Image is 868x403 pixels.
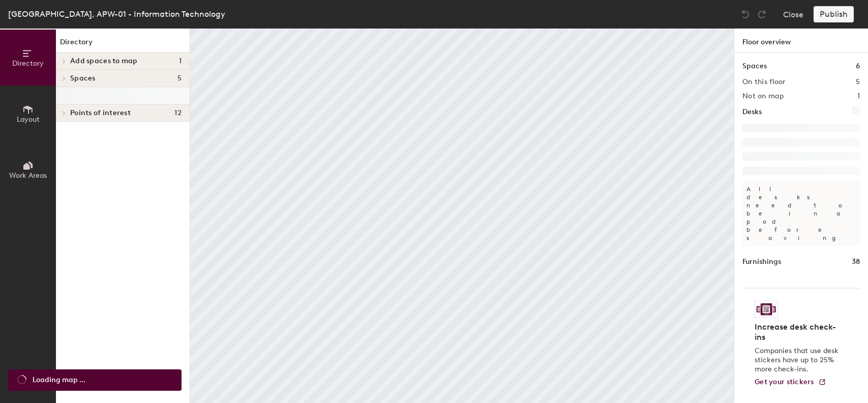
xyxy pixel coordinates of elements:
a: Get your stickers [755,378,826,387]
span: 5 [177,74,182,83]
span: Directory [12,59,44,68]
img: Redo [757,9,767,19]
span: 1 [179,57,182,65]
h1: 38 [852,256,860,267]
h1: Floor overview [734,29,868,52]
h1: Spaces [742,61,767,72]
span: Get your stickers [755,378,814,386]
h4: Increase desk check-ins [755,322,842,342]
span: Loading map ... [33,374,85,386]
span: Points of interest [70,109,131,117]
span: Spaces [70,74,96,83]
h1: Furnishings [742,256,781,267]
span: Add spaces to map [70,57,138,65]
p: Companies that use desk stickers have up to 25% more check-ins. [755,346,842,374]
h1: Desks [742,106,762,118]
div: [GEOGRAPHIC_DATA], APW-01 - Information Technology [8,8,225,20]
h2: Not on map [742,92,784,100]
canvas: Map [190,29,734,403]
h2: On this floor [742,78,786,86]
h1: 6 [856,61,860,72]
span: Layout [17,115,40,124]
span: Work Areas [9,171,47,180]
h1: Directory [56,37,190,52]
p: All desks need to be in a pod before saving [742,181,860,246]
img: Undo [740,9,751,19]
h2: 5 [856,78,860,86]
button: Close [783,6,803,22]
img: Sticker logo [755,301,778,318]
h2: 1 [857,92,860,100]
span: 12 [174,109,182,117]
